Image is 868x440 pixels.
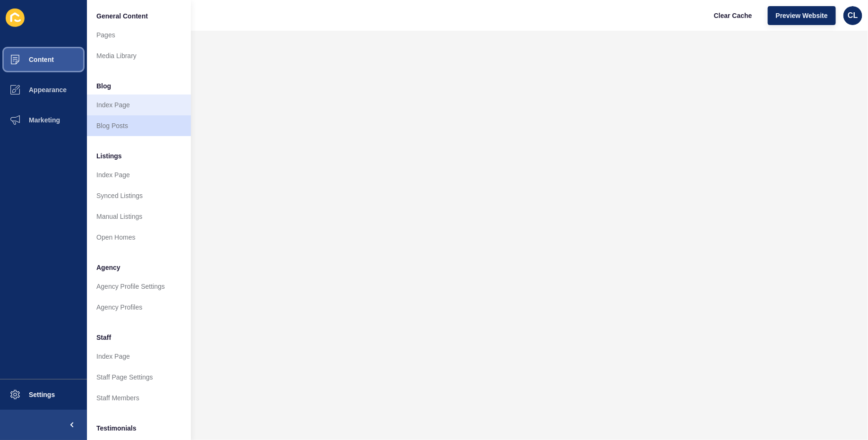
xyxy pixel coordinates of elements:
[87,276,191,297] a: Agency Profile Settings
[848,11,858,20] span: CL
[87,206,191,227] a: Manual Listings
[87,185,191,206] a: Synced Listings
[87,227,191,248] a: Open Homes
[87,115,191,136] a: Blog Posts
[96,423,137,433] span: Testimonials
[87,346,191,367] a: Index Page
[96,151,122,161] span: Listings
[776,11,828,20] span: Preview Website
[87,367,191,388] a: Staff Page Settings
[714,11,752,20] span: Clear Cache
[96,333,111,342] span: Staff
[96,263,120,272] span: Agency
[768,6,836,25] button: Preview Website
[706,6,760,25] button: Clear Cache
[87,95,191,115] a: Index Page
[87,25,191,45] a: Pages
[87,297,191,318] a: Agency Profiles
[96,11,148,21] span: General Content
[87,388,191,408] a: Staff Members
[87,164,191,185] a: Index Page
[96,81,111,91] span: Blog
[87,45,191,66] a: Media Library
